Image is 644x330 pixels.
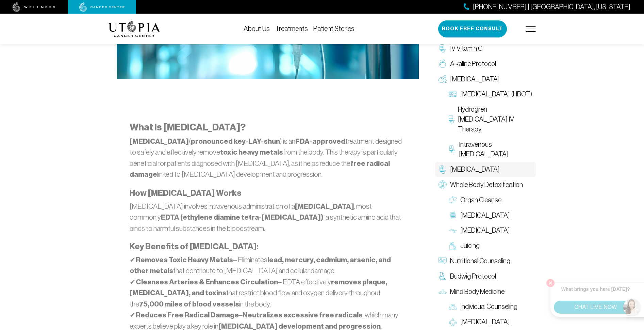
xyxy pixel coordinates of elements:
[439,272,447,280] img: Budwig Protocol
[243,311,363,319] strong: Neutralizes excessive free radicals
[244,25,270,32] a: About Us
[435,177,536,192] a: Whole Body Detoxification
[435,269,536,284] a: Budwig Protocol
[435,253,536,269] a: Nutritional Counseling
[445,299,536,314] a: Individual Counseling
[473,2,630,12] span: [PHONE_NUMBER] | [GEOGRAPHIC_DATA], [US_STATE]
[191,137,280,146] strong: pronounced key-LAY-shun
[435,72,536,87] a: [MEDICAL_DATA]
[130,122,246,133] strong: What Is [MEDICAL_DATA]?
[445,87,536,102] a: [MEDICAL_DATA] (HBOT)
[458,105,532,134] span: Hydrogren [MEDICAL_DATA] IV Therapy
[161,213,324,222] strong: EDTA (ethylene diamine tetra-[MEDICAL_DATA])
[136,311,239,319] strong: Reduces Free Radical Damage
[460,195,501,205] span: Organ Cleanse
[136,255,233,264] strong: Removes Toxic Heavy Metals
[439,166,447,174] img: Chelation Therapy
[450,271,496,281] span: Budwig Protocol
[460,317,510,327] span: [MEDICAL_DATA]
[450,287,505,297] span: Mind Body Medicine
[460,241,480,251] span: Juicing
[439,44,447,52] img: IV Vitamin C
[449,145,456,153] img: Intravenous Ozone Therapy
[435,56,536,72] a: Alkaline Protocol
[435,162,536,177] a: [MEDICAL_DATA]
[526,26,536,32] img: icon-hamburger
[445,208,536,223] a: [MEDICAL_DATA]
[139,300,239,309] strong: 75,000 miles of blood vessels
[439,287,447,296] img: Mind Body Medicine
[295,202,354,211] strong: [MEDICAL_DATA]
[313,25,354,32] a: Patient Stories
[445,238,536,253] a: Juicing
[450,74,500,84] span: [MEDICAL_DATA]
[275,25,308,32] a: Treatments
[439,257,447,265] img: Nutritional Counseling
[449,196,457,204] img: Organ Cleanse
[460,210,510,220] span: [MEDICAL_DATA]
[449,303,457,311] img: Individual Counseling
[109,21,160,37] img: logo
[449,242,457,250] img: Juicing
[136,278,278,286] strong: Cleanses Arteries & Enhances Circulation
[439,75,447,83] img: Oxygen Therapy
[220,148,283,157] strong: toxic heavy metals
[460,89,532,99] span: [MEDICAL_DATA] (HBOT)
[445,102,536,137] a: Hydrogren [MEDICAL_DATA] IV Therapy
[450,59,496,69] span: Alkaline Protocol
[435,41,536,56] a: IV Vitamin C
[130,242,259,251] strong: Key Benefits of [MEDICAL_DATA]:
[130,136,406,180] p: ( ) is an treatment designed to safely and effectively remove from the body. This therapy is part...
[438,20,507,37] button: Book Free Consult
[449,318,457,326] img: Group Therapy
[450,44,482,53] span: IV Vitamin C
[295,137,345,146] strong: FDA-approved
[460,225,510,235] span: [MEDICAL_DATA]
[449,211,457,219] img: Colon Therapy
[450,256,510,266] span: Nutritional Counseling
[445,192,536,208] a: Organ Cleanse
[79,2,125,12] img: cancer center
[449,226,457,235] img: Lymphatic Massage
[449,115,455,123] img: Hydrogren Peroxide IV Therapy
[445,137,536,162] a: Intravenous [MEDICAL_DATA]
[13,2,55,12] img: wellness
[130,201,406,234] p: [MEDICAL_DATA] involves intravenous administration of a , most commonly , a synthetic amino acid ...
[460,302,517,312] span: Individual Counseling
[130,188,241,198] strong: How [MEDICAL_DATA] Works
[445,314,536,330] a: [MEDICAL_DATA]
[439,60,447,68] img: Alkaline Protocol
[459,140,532,159] span: Intravenous [MEDICAL_DATA]
[130,137,189,146] strong: [MEDICAL_DATA]
[464,2,630,12] a: [PHONE_NUMBER] | [GEOGRAPHIC_DATA], [US_STATE]
[450,180,523,190] span: Whole Body Detoxification
[435,284,536,299] a: Mind Body Medicine
[449,90,457,98] img: Hyperbaric Oxygen Therapy (HBOT)
[439,180,447,189] img: Whole Body Detoxification
[445,223,536,238] a: [MEDICAL_DATA]
[450,164,500,174] span: [MEDICAL_DATA]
